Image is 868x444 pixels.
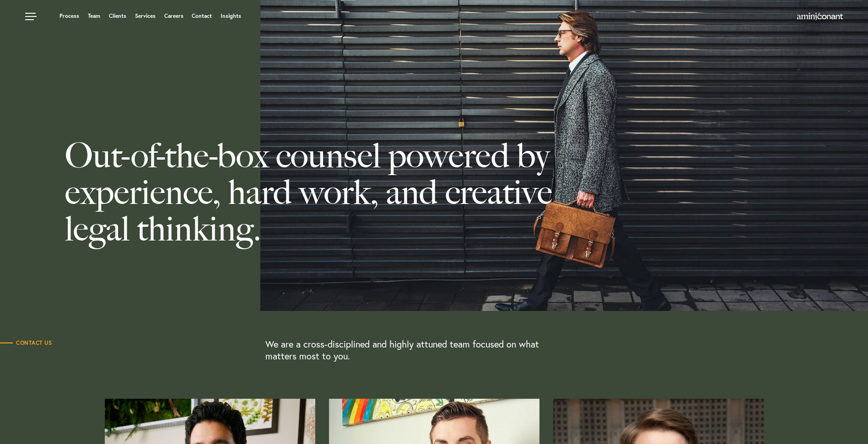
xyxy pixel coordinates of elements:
a: Services [135,13,156,19]
p: We are a cross-disciplined and highly attuned team focused on what matters most to you. [265,338,557,362]
img: Amini & Conant [797,13,843,20]
a: Home [797,13,843,21]
a: Team [88,13,100,19]
a: Process [59,13,79,19]
a: Clients [109,13,126,19]
a: Careers [164,13,183,19]
a: Contact [192,13,212,19]
a: Insights [221,13,241,19]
